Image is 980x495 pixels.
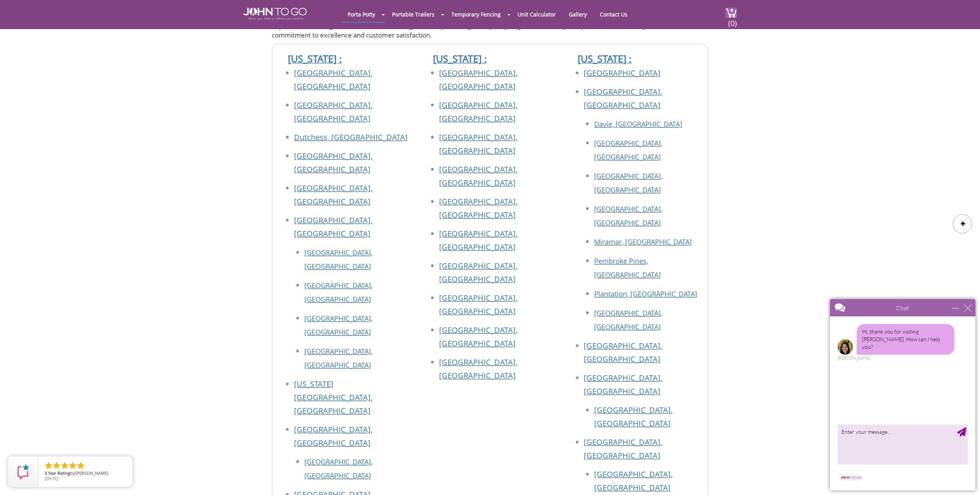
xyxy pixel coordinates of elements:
[446,7,506,22] a: Temporary Fencing
[439,164,518,188] a: [GEOGRAPHIC_DATA], [GEOGRAPHIC_DATA]
[294,68,372,91] a: [GEOGRAPHIC_DATA], [GEOGRAPHIC_DATA]
[304,347,372,370] a: [GEOGRAPHIC_DATA], [GEOGRAPHIC_DATA]
[304,457,372,480] a: [GEOGRAPHIC_DATA], [GEOGRAPHIC_DATA]
[584,340,662,364] a: [GEOGRAPHIC_DATA], [GEOGRAPHIC_DATA]
[342,7,381,22] a: Porta Potty
[439,100,518,124] a: [GEOGRAPHIC_DATA], [GEOGRAPHIC_DATA]
[304,314,372,337] a: [GEOGRAPHIC_DATA], [GEOGRAPHIC_DATA]
[725,8,737,18] img: cart a
[439,228,518,252] a: [GEOGRAPHIC_DATA], [GEOGRAPHIC_DATA]
[439,68,518,91] a: [GEOGRAPHIC_DATA], [GEOGRAPHIC_DATA]
[294,379,372,416] a: [US_STATE][GEOGRAPHIC_DATA], [GEOGRAPHIC_DATA]
[594,308,662,331] a: [GEOGRAPHIC_DATA], [GEOGRAPHIC_DATA]
[52,461,61,470] li: 
[294,100,372,124] a: [GEOGRAPHIC_DATA], [GEOGRAPHIC_DATA]
[594,119,682,129] a: Davie, [GEOGRAPHIC_DATA]
[45,471,126,476] span: by
[594,138,662,161] a: [GEOGRAPHIC_DATA], [GEOGRAPHIC_DATA]
[304,281,372,304] a: [GEOGRAPHIC_DATA], [GEOGRAPHIC_DATA]
[594,237,692,246] a: Miramar, [GEOGRAPHIC_DATA]
[294,183,372,207] a: [GEOGRAPHIC_DATA], [GEOGRAPHIC_DATA]
[76,461,85,470] li: 
[594,256,661,279] a: Pembroke Pines, [GEOGRAPHIC_DATA]
[304,248,372,271] a: [GEOGRAPHIC_DATA], [GEOGRAPHIC_DATA]
[60,461,69,470] li: 
[75,470,108,476] span: [PERSON_NAME]
[584,373,662,396] a: [GEOGRAPHIC_DATA], [GEOGRAPHIC_DATA]
[439,261,518,284] a: [GEOGRAPHIC_DATA], [GEOGRAPHIC_DATA]
[578,52,632,65] a: [US_STATE] :
[294,151,372,174] a: [GEOGRAPHIC_DATA], [GEOGRAPHIC_DATA]
[584,437,662,461] a: [GEOGRAPHIC_DATA], [GEOGRAPHIC_DATA]
[439,357,518,381] a: [GEOGRAPHIC_DATA], [GEOGRAPHIC_DATA]
[16,464,31,479] img: Review Rating
[594,469,673,493] a: [GEOGRAPHIC_DATA], [GEOGRAPHIC_DATA]
[439,132,518,156] a: [GEOGRAPHIC_DATA], [GEOGRAPHIC_DATA]
[68,461,77,470] li: 
[594,171,662,194] a: [GEOGRAPHIC_DATA], [GEOGRAPHIC_DATA]
[294,132,408,142] a: Dutchess, [GEOGRAPHIC_DATA]
[512,7,562,22] a: Unit Calculator
[433,52,487,65] a: [US_STATE] :
[825,295,980,495] iframe: Live Chat Box
[594,289,697,298] a: Plantation, [GEOGRAPHIC_DATA]
[439,325,518,348] a: [GEOGRAPHIC_DATA], [GEOGRAPHIC_DATA]
[594,405,673,428] a: [GEOGRAPHIC_DATA], [GEOGRAPHIC_DATA]
[294,424,372,448] a: [GEOGRAPHIC_DATA], [GEOGRAPHIC_DATA]
[48,470,70,476] span: Star Rating
[439,293,518,316] a: [GEOGRAPHIC_DATA], [GEOGRAPHIC_DATA]
[594,204,662,227] a: [GEOGRAPHIC_DATA], [GEOGRAPHIC_DATA]
[288,52,342,65] a: [US_STATE] :
[584,68,660,78] a: [GEOGRAPHIC_DATA]
[594,7,633,22] a: Contact Us
[294,215,372,239] a: [GEOGRAPHIC_DATA], [GEOGRAPHIC_DATA]
[45,475,58,481] span: [DATE]
[243,8,307,20] img: JOHN to go
[45,470,47,476] span: 5
[584,86,662,110] a: [GEOGRAPHIC_DATA], [GEOGRAPHIC_DATA]
[728,12,737,28] span: (0)
[386,7,440,22] a: Portable Trailers
[563,7,593,22] a: Gallery
[44,461,53,470] li: 
[439,196,518,220] a: [GEOGRAPHIC_DATA], [GEOGRAPHIC_DATA]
